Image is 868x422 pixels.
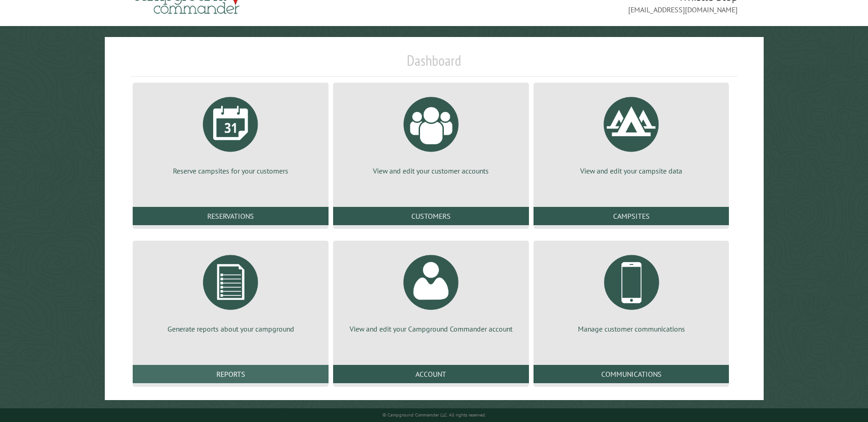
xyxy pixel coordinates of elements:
a: Reservations [133,207,329,225]
h1: Dashboard [130,52,737,77]
a: Reserve campsites for your customers [144,90,318,176]
a: Reports [133,365,329,383]
p: Generate reports about your campground [144,324,318,334]
a: Account [333,365,529,383]
a: Communications [534,365,729,383]
small: © Campground Commander LLC. All rights reserved. [383,412,486,418]
a: Customers [333,207,529,225]
p: View and edit your Campground Commander account [344,324,518,334]
a: Generate reports about your campground [144,248,318,334]
p: View and edit your campsite data [545,166,718,176]
a: View and edit your Campground Commander account [344,248,518,334]
p: View and edit your customer accounts [344,166,518,176]
p: Reserve campsites for your customers [144,166,318,176]
p: Manage customer communications [545,324,718,334]
a: Campsites [534,207,729,225]
a: Manage customer communications [545,248,718,334]
a: View and edit your customer accounts [344,90,518,176]
a: View and edit your campsite data [545,90,718,176]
